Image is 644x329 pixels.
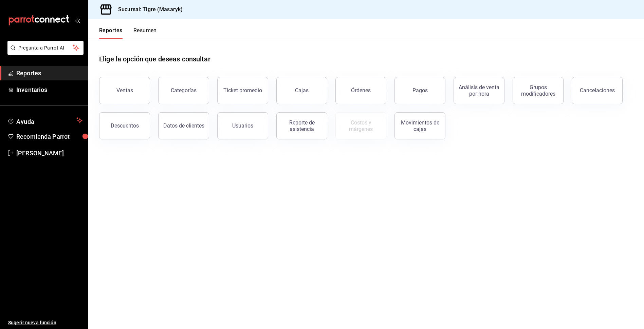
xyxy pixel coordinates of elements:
div: navigation tabs [99,27,157,39]
h3: Sucursal: Tigre (Masaryk) [113,5,183,14]
div: Descuentos [111,122,139,129]
div: Órdenes [351,87,371,94]
button: Reporte de asistencia [276,112,327,139]
button: Datos de clientes [158,112,209,139]
span: Sugerir nueva función [8,319,82,326]
button: Análisis de venta por hora [454,77,504,104]
span: Inventarios [16,85,82,94]
button: Movimientos de cajas [394,112,445,139]
div: Categorías [171,87,197,94]
button: Categorías [158,77,209,104]
button: Grupos modificadores [513,77,564,104]
a: Pregunta a Parrot AI [5,49,84,56]
button: Ticket promedio [217,77,268,104]
div: Cajas [295,86,309,95]
button: Usuarios [217,112,268,139]
button: Órdenes [335,77,386,104]
button: Contrata inventarios para ver este reporte [335,112,386,139]
div: Análisis de venta por hora [458,84,500,97]
div: Costos y márgenes [340,119,382,132]
span: Pregunta a Parrot AI [18,44,73,52]
span: Ayuda [16,116,74,124]
a: Cajas [276,77,327,104]
span: Reportes [16,69,82,78]
button: Ventas [99,77,150,104]
div: Pagos [412,87,428,94]
button: Pregunta a Parrot AI [7,41,84,55]
div: Ticket promedio [223,87,262,94]
span: Recomienda Parrot [16,132,82,141]
div: Usuarios [232,122,253,129]
h1: Elige la opción que deseas consultar [99,54,210,64]
div: Datos de clientes [163,122,204,129]
button: open_drawer_menu [75,18,80,23]
button: Reportes [99,27,123,39]
button: Resumen [133,27,157,39]
button: Descuentos [99,112,150,139]
div: Cancelaciones [580,87,615,94]
div: Movimientos de cajas [399,119,441,132]
span: [PERSON_NAME] [16,149,82,158]
button: Pagos [394,77,445,104]
button: Cancelaciones [572,77,623,104]
div: Grupos modificadores [517,84,559,97]
div: Reporte de asistencia [281,119,323,132]
div: Ventas [116,87,133,94]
